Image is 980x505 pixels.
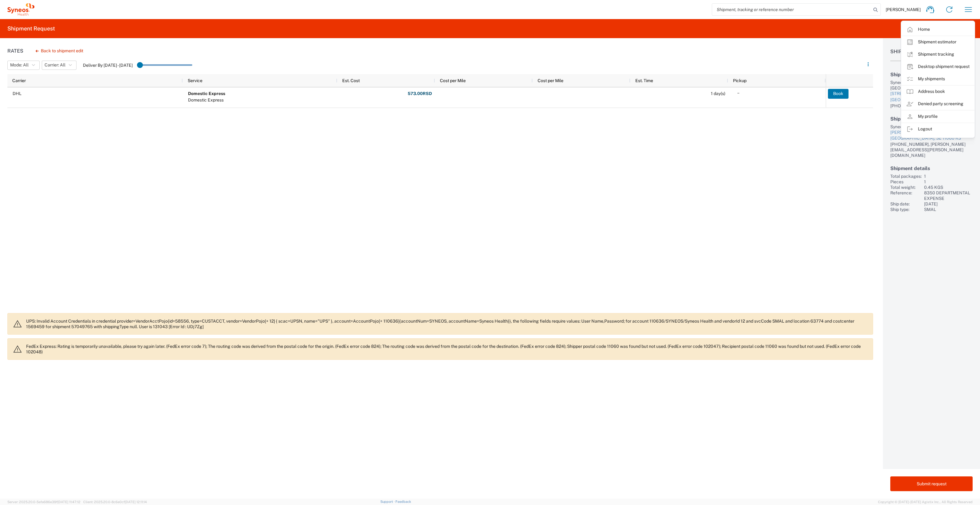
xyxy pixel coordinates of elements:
[45,62,65,68] span: Carrier: All
[890,91,973,103] a: [STREET_ADDRESS][GEOGRAPHIC_DATA], 11060 RS
[901,98,974,110] a: Denied party screening
[395,500,411,503] a: Feedback
[7,25,55,32] h2: Shipment Request
[890,80,973,91] div: Syneos Health d.o.o. [GEOGRAPHIC_DATA] ([PERSON_NAME])
[890,190,922,201] div: Reference:
[890,91,973,97] div: [STREET_ADDRESS]
[924,179,973,185] div: 1
[890,116,973,122] h2: Ship to
[890,97,973,103] div: [GEOGRAPHIC_DATA], 11060 RS
[890,129,973,136] div: [PERSON_NAME] 23
[13,91,22,96] span: DHL
[878,499,973,505] span: Copyright © [DATE]-[DATE] Agistix Inc., All Rights Reserved
[924,185,973,190] div: 0.45 KGS
[901,61,974,73] a: Desktop shipment request
[901,36,974,48] a: Shipment estimator
[890,141,973,158] div: [PHONE_NUMBER], [PERSON_NAME][EMAIL_ADDRESS][PERSON_NAME][DOMAIN_NAME]
[886,7,921,12] span: [PERSON_NAME]
[380,500,396,503] a: Support
[890,103,973,109] div: [PHONE_NUMBER]
[901,123,974,135] a: Logout
[828,89,849,99] button: Book
[538,78,563,83] span: Cost per Mile
[188,97,225,103] div: Domestic Express
[635,78,653,83] span: Est. Time
[890,476,973,491] button: Submit request
[408,91,432,97] strong: 573.00 RSD
[83,500,147,504] span: Client: 2025.20.0-8c6e0cf
[924,201,973,207] div: [DATE]
[890,179,922,185] div: Pieces
[125,500,147,504] span: [DATE] 12:11:14
[26,318,868,329] p: UPS: Invalid Account Credentials in credential provider=VendorAcctPojo{id=58556, type=CUSTACCT, v...
[890,124,973,129] div: Syneos Health ([PERSON_NAME])
[901,73,974,85] a: My shipments
[901,110,974,123] a: My profile
[12,78,26,83] span: Carrier
[890,201,922,207] div: Ship date:
[890,129,973,141] a: [PERSON_NAME] 23[GEOGRAPHIC_DATA], SE 11060 RS
[733,78,747,83] span: Pickup
[342,78,360,83] span: Est. Cost
[890,173,922,179] div: Total packages:
[890,72,973,78] h2: Ship from
[57,500,80,504] span: [DATE] 11:47:12
[407,89,432,99] button: 573.00RSD
[31,46,88,56] button: Back to shipment edit
[901,85,974,98] a: Address book
[924,173,973,179] div: 1
[42,61,76,70] button: Carrier: All
[890,165,973,171] h2: Shipment details
[890,185,922,190] div: Total weight:
[7,48,23,54] h1: Rates
[901,48,974,61] a: Shipment tracking
[712,4,871,15] input: Shipment, tracking or reference number
[26,344,868,355] p: FedEx Express: Rating is temporarily unavailable, please try again later. (FedEx error code 7); T...
[890,207,922,212] div: Ship type:
[188,78,202,83] span: Service
[711,91,725,96] span: 1 day(s)
[7,500,80,504] span: Server: 2025.20.0-5efa686e39f
[440,78,466,83] span: Cost per Mile
[188,91,225,96] b: Domestic Express
[901,23,974,36] a: Home
[83,62,133,68] label: Deliver By [DATE] - [DATE]
[10,62,29,68] span: Mode: All
[890,135,973,141] div: [GEOGRAPHIC_DATA], SE 11060 RS
[924,190,973,201] div: 8350 DEPARTMENTAL EXPENSE
[7,61,40,70] button: Mode: All
[924,207,973,212] div: SMAL
[890,49,973,61] h1: Shipment Information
